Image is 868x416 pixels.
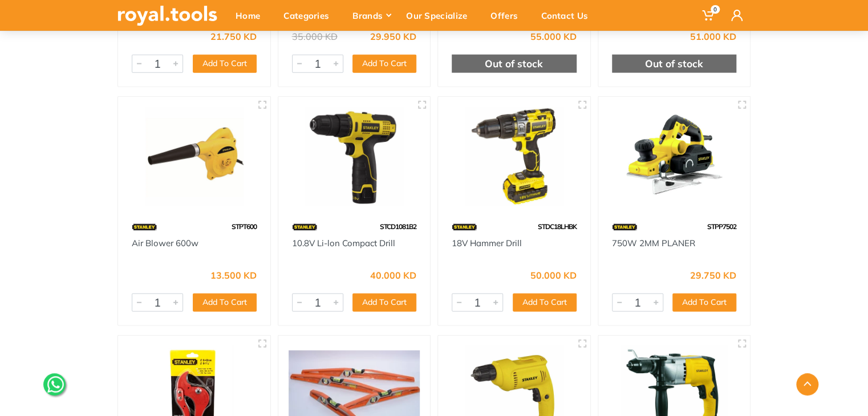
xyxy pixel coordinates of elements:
div: 50.000 KD [530,271,577,280]
div: 55.000 KD [530,32,577,41]
img: Royal Tools - Air Blower 600w [128,107,260,206]
img: 15.webp [612,217,637,237]
button: Add To Cart [352,293,416,312]
button: Add To Cart [193,55,257,73]
img: Royal Tools - 750W 2MM PLANER [609,107,740,206]
div: 35.000 KD [292,32,338,41]
div: Categories [275,3,344,27]
div: Offers [482,3,533,27]
div: 13.500 KD [210,271,257,280]
button: Add To Cart [513,293,577,312]
img: 15.webp [452,217,477,237]
a: Air Blower 600w [132,238,198,248]
button: Add To Cart [352,55,416,73]
div: 29.950 KD [370,32,416,41]
span: STPP7502 [707,222,736,231]
div: 29.750 KD [690,271,736,280]
div: Out of stock [612,55,737,73]
span: STDC18LHBK [538,222,577,231]
div: Brands [344,3,398,27]
span: STCD1081B2 [380,222,416,231]
button: Add To Cart [672,293,736,312]
span: STPT600 [232,222,257,231]
a: 750W 2MM PLANER [612,238,695,248]
span: 0 [711,5,720,14]
div: Home [228,3,275,27]
div: Out of stock [452,55,577,73]
button: Add To Cart [193,293,257,312]
img: royal.tools Logo [117,6,217,26]
div: 51.000 KD [690,32,736,41]
div: Contact Us [533,3,603,27]
div: Our Specialize [398,3,482,27]
div: 40.000 KD [370,271,416,280]
img: Royal Tools - 10.8V Li-lon Compact Drill [289,107,420,206]
a: 18V Hammer Drill [452,238,522,248]
img: 15.webp [132,217,157,237]
img: 15.webp [292,217,317,237]
img: Royal Tools - 18V Hammer Drill [448,107,580,206]
div: 21.750 KD [210,32,257,41]
a: 10.8V Li-lon Compact Drill [292,238,395,248]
